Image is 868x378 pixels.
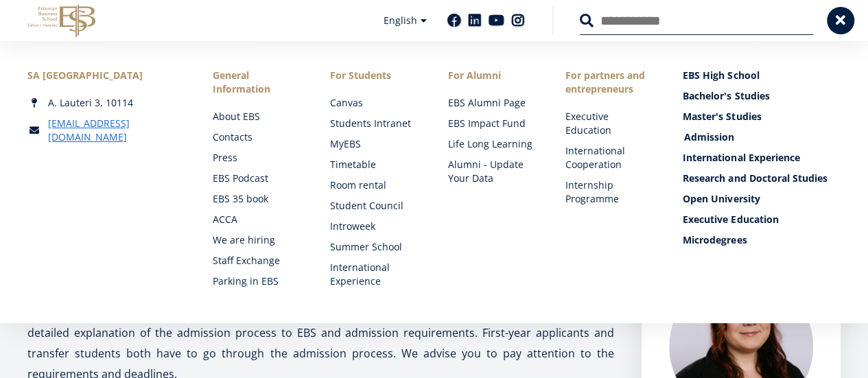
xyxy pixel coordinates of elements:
a: About EBS [213,110,303,123]
a: Life Long Learning [448,137,538,151]
a: Room rental [330,178,420,192]
a: Internship Programme [565,178,655,206]
a: Instagram [511,14,525,27]
a: International Experience [683,151,841,165]
a: Introweek [330,220,420,233]
a: EBS Impact Fund [448,117,538,130]
a: EBS Alumni Page [448,96,538,110]
a: We are hiring [213,233,303,247]
a: Executive Education [683,213,841,226]
div: SA [GEOGRAPHIC_DATA] [27,69,185,82]
a: International Cooperation [565,144,655,172]
a: Parking in EBS [213,274,303,288]
span: General Information [213,69,303,96]
span: For Alumni [448,69,538,82]
a: Library [213,295,303,309]
div: A. Lauteri 3, 10114 [27,96,185,110]
a: For Students [330,69,420,82]
a: Executive Education [565,110,655,137]
a: Bachelor's Studies [683,89,841,103]
a: Research and Doctoral Studies [683,172,841,185]
a: Students Intranet [330,117,420,130]
a: Open University [683,192,841,206]
a: Linkedin [468,14,482,27]
a: ACCA [213,213,303,226]
a: International Experience [330,261,420,288]
a: [EMAIL_ADDRESS][DOMAIN_NAME] [48,117,185,144]
a: Timetable [330,158,420,172]
a: Master's Studies [683,110,841,123]
a: Microdegrees [683,233,841,247]
a: EBS High School [683,69,841,82]
a: Admission [684,130,842,144]
a: Contacts [213,130,303,144]
a: EBS Podcast [213,172,303,185]
span: For partners and entrepreneurs [565,69,655,96]
a: Student Council [330,199,420,213]
a: Alumni - Update Your Data [448,158,538,185]
a: Press [213,151,303,165]
a: MyEBS [330,137,420,151]
a: Canvas [330,96,420,110]
a: Facebook [447,14,461,27]
a: Summer School [330,240,420,254]
a: EBS 35 book [213,192,303,206]
a: Youtube [489,14,504,27]
a: Staff Exchange [213,254,303,268]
